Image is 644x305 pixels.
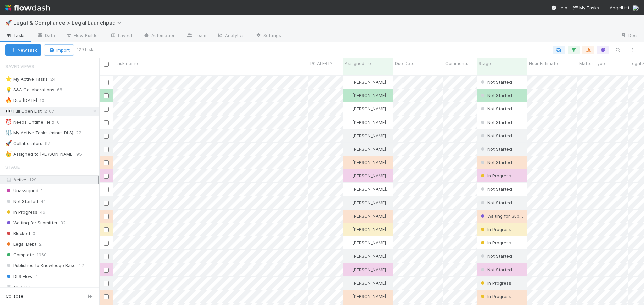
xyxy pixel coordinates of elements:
[479,79,512,85] span: Not Started
[345,199,386,206] div: [PERSON_NAME]
[310,60,333,67] span: P0 ALERT?
[479,132,512,139] div: Not Started
[479,172,511,179] div: In Progress
[5,229,30,238] span: Blocked
[479,280,511,286] div: In Progress
[479,146,512,152] div: Not Started
[352,173,386,178] span: [PERSON_NAME]
[5,151,12,157] span: 👑
[41,186,43,195] span: 1
[5,283,98,291] div: All
[60,219,66,227] span: 32
[479,253,512,259] span: Not Started
[479,227,511,232] span: In Progress
[479,239,511,246] div: In Progress
[346,213,351,219] img: avatar_b5be9b1b-4537-4870-b8e7-50cc2287641b.png
[345,213,386,219] div: [PERSON_NAME]
[352,200,386,205] span: [PERSON_NAME]
[5,60,34,73] span: Saved Views
[5,160,20,174] span: Stage
[352,186,401,192] span: [PERSON_NAME] Bridge
[479,146,512,152] span: Not Started
[346,106,351,111] img: avatar_b5be9b1b-4537-4870-b8e7-50cc2287641b.png
[104,294,109,299] input: Toggle Row Selected
[479,119,512,126] div: Not Started
[479,280,511,286] span: In Progress
[479,159,512,166] div: Not Started
[40,208,45,216] span: 46
[345,186,390,193] div: [PERSON_NAME] Bridge
[5,32,26,39] span: Tasks
[104,120,109,125] input: Toggle Row Selected
[610,5,629,10] span: AngelList
[352,106,386,111] span: [PERSON_NAME]
[346,294,351,299] img: avatar_0b1dbcb8-f701-47e0-85bc-d79ccc0efe6c.png
[346,79,351,85] img: avatar_cd087ddc-540b-4a45-9726-71183506ed6a.png
[104,201,109,206] input: Toggle Row Selected
[5,139,42,148] div: Collaborators
[352,160,386,165] span: [PERSON_NAME]
[5,261,76,270] span: Published to Knowledge Base
[551,4,567,11] div: Help
[479,133,512,138] span: Not Started
[5,140,12,146] span: 🚀
[181,31,212,42] a: Team
[579,60,605,67] span: Matter Type
[352,267,401,272] span: [PERSON_NAME] Bridge
[479,266,512,273] div: Not Started
[57,86,69,94] span: 68
[345,132,386,139] div: [PERSON_NAME]
[105,31,138,42] a: Layout
[352,280,386,286] span: [PERSON_NAME]
[346,267,351,272] img: avatar_4038989c-07b2-403a-8eae-aaaab2974011.png
[76,129,88,137] span: 22
[5,2,50,13] img: logo-inverted-e16ddd16eac7371096b0.svg
[346,146,351,152] img: avatar_0b1dbcb8-f701-47e0-85bc-d79ccc0efe6c.png
[479,186,512,193] div: Not Started
[104,93,109,98] input: Toggle Row Selected
[346,160,351,165] img: avatar_0b1dbcb8-f701-47e0-85bc-d79ccc0efe6c.png
[5,208,37,216] span: In Progress
[57,118,66,126] span: 0
[479,253,512,259] div: Not Started
[346,240,351,245] img: avatar_b5be9b1b-4537-4870-b8e7-50cc2287641b.png
[5,219,58,227] span: Waiting for Submitter
[352,227,386,232] span: [PERSON_NAME]
[39,240,42,248] span: 2
[41,197,46,206] span: 44
[615,31,644,42] a: Docs
[479,186,512,192] span: Not Started
[345,280,386,286] div: [PERSON_NAME]
[60,31,105,42] a: Flow Builder
[104,241,109,246] input: Toggle Row Selected
[104,187,109,192] input: Toggle Row Selected
[479,240,511,245] span: In Progress
[104,174,109,179] input: Toggle Row Selected
[115,60,138,67] span: Task name
[352,146,386,152] span: [PERSON_NAME]
[573,4,599,11] a: My Tasks
[345,226,386,233] div: [PERSON_NAME]
[632,5,639,11] img: avatar_ba76ddef-3fd0-4be4-9bc3-126ad567fcd5.png
[104,160,109,165] input: Toggle Row Selected
[5,186,38,195] span: Unassigned
[104,62,109,67] input: Toggle All Rows Selected
[5,197,38,206] span: Not Started
[479,106,512,111] span: Not Started
[5,96,37,105] div: Due [DATE]
[5,272,33,281] span: DLS Flow
[5,119,12,125] span: ⏰
[445,60,468,67] span: Comments
[104,107,109,112] input: Toggle Row Selected
[479,213,524,219] div: Waiting for Submitter
[352,133,386,138] span: [PERSON_NAME]
[44,107,61,116] span: 2107
[5,118,54,126] div: Needs Ontime Field
[40,96,51,105] span: 10
[5,87,12,92] span: 💡
[5,44,41,56] button: NewTask
[250,31,286,42] a: Settings
[5,150,74,158] div: Assigned to [PERSON_NAME]
[138,31,181,42] a: Automation
[346,93,351,98] img: avatar_b5be9b1b-4537-4870-b8e7-50cc2287641b.png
